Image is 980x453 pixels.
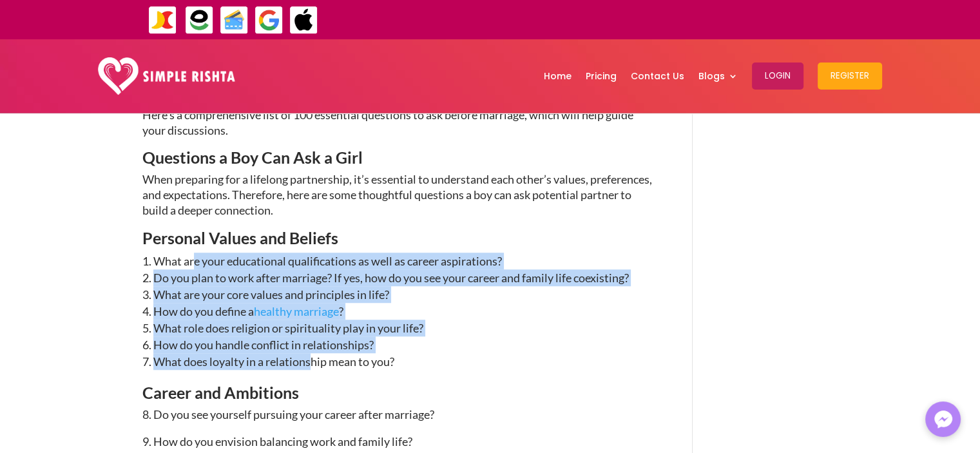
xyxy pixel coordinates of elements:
span: 9. H [142,434,162,448]
li: Do you plan to work after marriage? If yes, how do you see your career and family life coexisting? [142,269,655,286]
span: Personal Values and Beliefs [142,228,338,247]
img: Messenger [930,407,956,432]
span: ow do you envision balancing work and family life? [162,434,412,448]
li: What does loyalty in a relationship mean to you? [142,353,655,370]
a: Pricing [586,43,617,110]
button: Login [752,63,803,90]
a: healthy marriage [254,304,339,318]
span: Career and Ambitions [142,383,299,402]
a: Home [544,43,572,110]
p: When preparing for a lifelong partnership, it’s essential to understand each other’s values, pref... [142,172,655,229]
span: 8. Do you see yourself pursuing your career after marriage? [142,407,434,421]
a: Contact Us [631,43,684,110]
a: Login [752,43,803,110]
p: Here’s a comprehensive list of 100 essential questions to ask before marriage, which will help gu... [142,108,655,150]
li: How do you define a ? [142,303,655,320]
li: What are your core values and principles in life? [142,286,655,303]
li: What are your educational qualifications as well as career aspirations? [142,253,655,269]
img: ApplePay-icon [289,6,318,35]
img: JazzCash-icon [148,6,177,35]
span: Questions a Boy Can Ask a Girl [142,148,363,167]
a: Blogs [698,43,738,110]
button: Register [818,63,882,90]
img: EasyPaisa-icon [185,6,214,35]
li: What role does religion or spirituality play in your life? [142,320,655,336]
img: Credit Cards [220,6,249,35]
img: GooglePay-icon [255,6,283,35]
a: Register [818,43,882,110]
li: How do you handle conflict in relationships? [142,336,655,353]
